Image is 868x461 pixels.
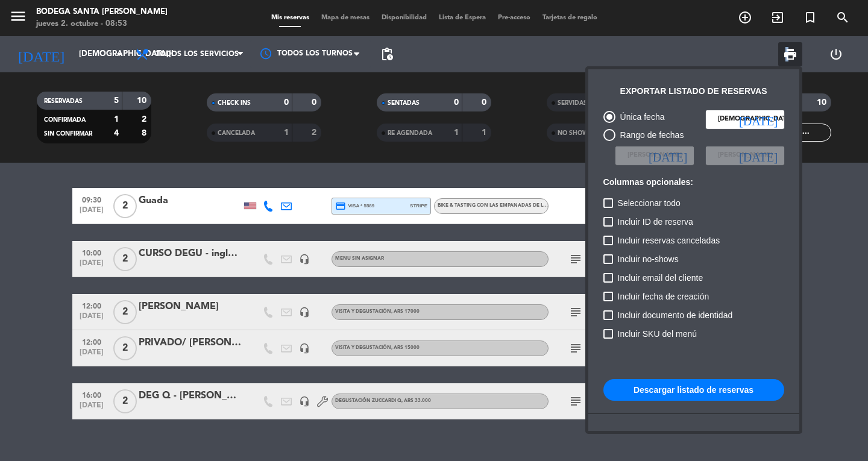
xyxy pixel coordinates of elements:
span: Incluir SKU del menú [618,327,697,341]
button: Descargar listado de reservas [603,379,784,401]
span: Seleccionar todo [618,196,681,210]
div: Exportar listado de reservas [620,84,767,98]
span: Incluir ID de reserva [618,215,693,229]
span: Incluir no-shows [618,252,679,266]
span: Incluir documento de identidad [618,308,733,322]
span: Incluir reservas canceladas [618,233,720,248]
h6: Columnas opcionales: [603,177,784,187]
span: [PERSON_NAME] [627,150,682,161]
i: [DATE] [739,113,778,125]
div: Única fecha [615,110,665,124]
span: Incluir email del cliente [618,271,703,285]
span: print [783,47,797,61]
i: [DATE] [739,149,778,162]
span: Incluir fecha de creación [618,289,709,304]
i: [DATE] [649,149,687,162]
span: [PERSON_NAME] [718,150,772,161]
div: Rango de fechas [615,128,684,142]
